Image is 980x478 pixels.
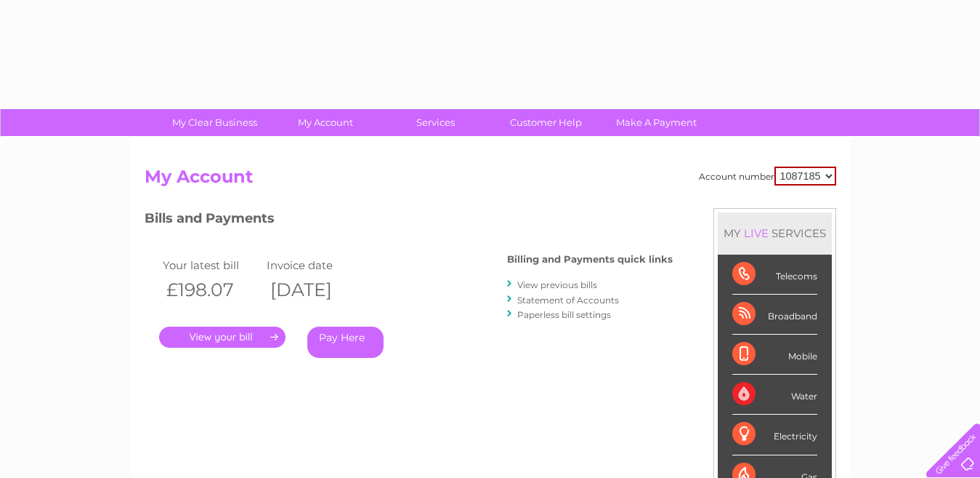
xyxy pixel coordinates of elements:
th: £198.07 [159,275,264,305]
td: Invoice date [263,255,368,275]
div: Water [732,375,817,415]
div: Mobile [732,335,817,375]
div: Broadband [732,295,817,335]
a: . [159,327,286,348]
a: Customer Help [486,109,606,136]
a: Statement of Accounts [517,295,619,306]
div: MY SERVICES [718,212,832,254]
a: Pay Here [307,327,384,358]
div: Account number [699,167,836,186]
h2: My Account [145,167,836,194]
a: View previous bills [517,279,597,290]
a: My Account [265,109,385,136]
a: My Clear Business [155,109,275,136]
a: Services [376,109,495,136]
td: Your latest bill [159,255,264,275]
a: Make A Payment [596,109,716,136]
div: Telecoms [732,255,817,295]
div: LIVE [741,226,772,240]
div: Electricity [732,415,817,455]
a: Paperless bill settings [517,309,611,320]
h3: Bills and Payments [145,208,673,234]
h4: Billing and Payments quick links [507,254,673,265]
th: [DATE] [263,275,368,305]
